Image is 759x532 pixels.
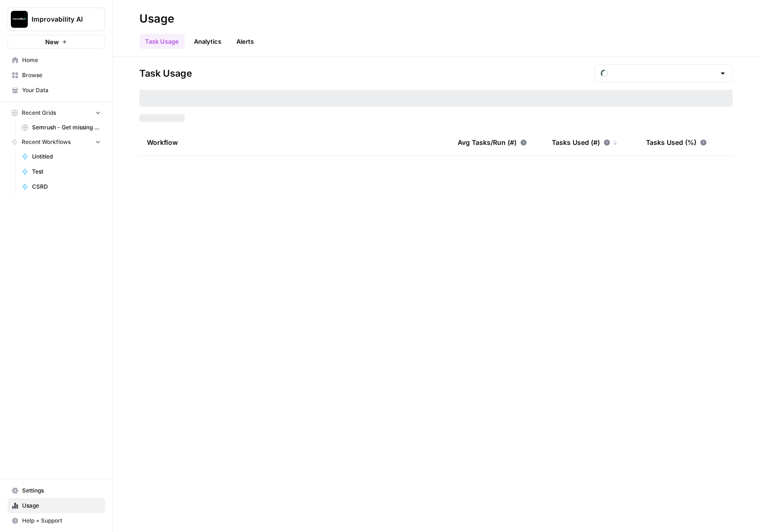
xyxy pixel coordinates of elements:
[22,109,56,117] span: Recent Grids
[17,164,105,179] a: Test
[22,71,101,79] span: Browse
[32,167,101,176] span: Test
[147,129,443,155] div: Workflow
[22,86,101,95] span: Your Data
[8,53,105,68] a: Home
[8,8,105,31] button: Workspace: Improvability AI
[22,56,101,64] span: Home
[22,501,101,510] span: Usage
[458,129,527,155] div: Avg Tasks/Run (#)
[32,15,89,24] span: Improvability AI
[17,179,105,194] a: CSRD
[8,513,105,528] button: Help + Support
[8,83,105,98] a: Your Data
[22,138,71,146] span: Recent Workflows
[32,152,101,161] span: Untitled
[139,67,192,80] span: Task Usage
[231,34,259,49] a: Alerts
[188,34,227,49] a: Analytics
[22,516,101,525] span: Help + Support
[552,129,618,155] div: Tasks Used (#)
[32,183,101,191] span: CSRD
[139,11,174,26] div: Usage
[45,37,59,47] span: New
[8,135,105,149] button: Recent Workflows
[8,106,105,120] button: Recent Grids
[22,486,101,495] span: Settings
[646,129,707,155] div: Tasks Used (%)
[139,34,185,49] a: Task Usage
[17,149,105,164] a: Untitled
[32,123,101,132] span: Semrush - Get missing keywords that competitors rank for
[8,35,105,49] button: New
[11,11,28,28] img: Improvability AI Logo
[17,120,105,135] a: Semrush - Get missing keywords that competitors rank for
[8,483,105,498] a: Settings
[8,68,105,83] a: Browse
[8,498,105,513] a: Usage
